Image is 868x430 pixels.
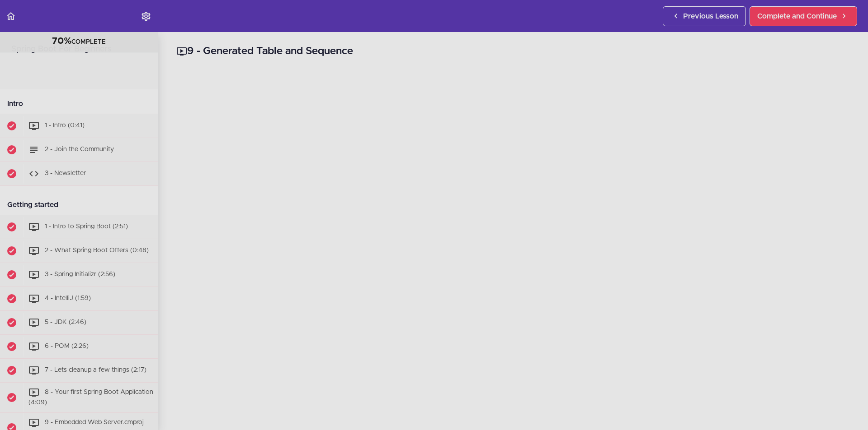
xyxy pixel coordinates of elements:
[45,319,86,325] span: 5 - JDK (2:46)
[141,11,151,22] svg: Settings Menu
[750,6,857,26] a: Complete and Continue
[45,367,146,373] span: 7 - Lets cleanup a few things (2:17)
[5,11,16,22] svg: Back to course curriculum
[45,271,115,277] span: 3 - Spring Initializr (2:56)
[45,146,114,153] span: 2 - Join the Community
[52,37,71,46] span: 70%
[45,343,89,349] span: 6 - POM (2:26)
[45,223,128,230] span: 1 - Intro to Spring Boot (2:51)
[45,122,85,129] span: 1 - Intro (0:41)
[176,44,850,59] h2: 9 - Generated Table and Sequence
[11,36,146,47] div: COMPLETE
[663,6,746,26] a: Previous Lesson
[45,247,149,254] span: 2 - What Spring Boot Offers (0:48)
[683,11,738,22] span: Previous Lesson
[757,11,837,22] span: Complete and Continue
[45,295,91,301] span: 4 - IntelliJ (1:59)
[28,389,153,406] span: 8 - Your first Spring Boot Application (4:09)
[45,170,86,176] span: 3 - Newsletter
